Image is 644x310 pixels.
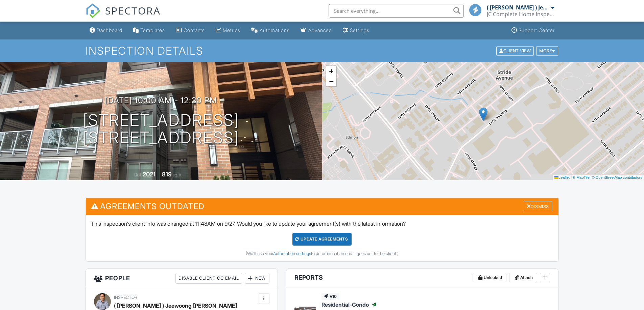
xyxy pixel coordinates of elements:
[173,172,182,177] span: sq. ft.
[340,24,372,37] a: Settings
[496,46,534,55] div: Client View
[350,27,369,33] div: Settings
[86,215,558,261] div: This inspection's client info was changed at 11:48AM on 9/27. Would you like to update your agree...
[245,273,269,284] div: New
[571,175,572,179] span: |
[248,24,292,37] a: Automations (Basic)
[329,77,333,85] span: −
[173,24,208,37] a: Contacts
[86,9,161,23] a: SPECTORA
[292,233,352,246] div: Update Agreements
[114,295,137,300] span: Inspector
[298,24,335,37] a: Advanced
[509,24,557,37] a: Support Center
[134,172,142,177] span: Built
[83,111,239,147] h1: [STREET_ADDRESS] [STREET_ADDRESS]
[140,27,165,33] div: Templates
[573,175,591,179] a: © MapTiler
[130,24,168,37] a: Templates
[329,67,333,75] span: +
[479,107,487,121] img: Marker
[326,66,336,76] a: Zoom in
[213,24,243,37] a: Metrics
[87,24,125,37] a: Dashboard
[175,273,242,284] div: Disable Client CC Email
[487,11,554,18] div: JC Complete Home Inspections
[86,269,278,288] h3: People
[273,251,311,256] a: Automation settings
[329,4,464,18] input: Search everything...
[519,27,555,33] div: Support Center
[86,45,559,57] h1: Inspection Details
[86,3,100,18] img: The Best Home Inspection Software - Spectora
[524,201,552,212] div: Dismiss
[143,171,156,178] div: 2021
[86,198,558,215] h3: Agreements Outdated
[536,46,558,55] div: More
[260,27,290,33] div: Automations
[223,27,240,33] div: Metrics
[592,175,642,179] a: © OpenStreetMap contributors
[91,251,553,256] div: (We'll use your to determine if an email goes out to the client.)
[308,27,332,33] div: Advanced
[496,48,535,53] a: Client View
[97,27,122,33] div: Dashboard
[162,171,172,178] div: 819
[326,76,336,86] a: Zoom out
[554,175,570,179] a: Leaflet
[105,3,161,18] span: SPECTORA
[105,96,217,105] h3: [DATE] 10:00 am - 12:30 pm
[184,27,205,33] div: Contacts
[487,4,549,11] div: ( [PERSON_NAME] ) Jeewoong [PERSON_NAME]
